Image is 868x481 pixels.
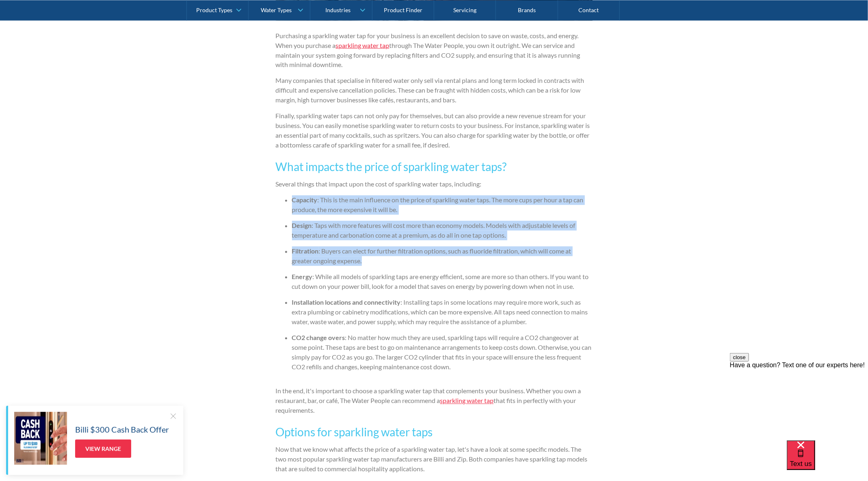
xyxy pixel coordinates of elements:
div: Water Types [261,6,292,13]
li: : Buyers can elect for further filtration options, such as fluoride filtration, which will come a... [292,247,593,266]
strong: Design [292,222,312,230]
strong: Energy [292,273,313,281]
div: Product Types [196,6,232,13]
a: sparkling water tap [440,397,494,405]
li: : No matter how much they are used, sparkling taps will require a CO2 changeover at some point. T... [292,333,593,372]
p: Many companies that specialise in filtered water only sell via rental plans and long term locked ... [276,76,593,105]
h5: Billi $300 Cash Back Offer [75,423,169,435]
h3: Options for sparkling water taps [276,424,593,441]
p: In the end, it's important to choose a sparkling water tap that complements your business. Whethe... [276,386,593,416]
p: Several things that impact upon the cost of sparkling water taps, including: [276,180,593,189]
p: Now that we know what affects the price of a sparkling water tap, let's have a look at some speci... [276,445,593,474]
li: : While all models of sparkling taps are energy efficient, some are more so than others. If you w... [292,272,593,292]
strong: Filtration [292,247,319,255]
a: View Range [75,440,131,458]
img: Billi $300 Cash Back Offer [14,412,67,465]
iframe: podium webchat widget prompt [730,353,868,451]
iframe: podium webchat widget bubble [787,440,868,481]
li: : Taps with more features will cost more than economy models. Models with adjustable levels of te... [292,221,593,240]
a: sparkling water tap [336,41,390,49]
strong: CO2 change overs [292,334,345,342]
strong: Installation locations and connectivity [292,299,401,306]
p: Finally, sparkling water taps can not only pay for themselves, but can also provide a new revenue... [276,111,593,150]
div: Industries [325,6,351,13]
h3: What impacts the price of sparkling water taps? [276,158,593,175]
strong: Capacity [292,196,318,204]
p: Purchasing a sparkling water tap for your business is an excellent decision to save on waste, cos... [276,31,593,70]
li: : This is the main influence on the price of sparkling water taps. The more cups per hour a tap c... [292,195,593,215]
li: : Installing taps in some locations may require more work, such as extra plumbing or cabinetry mo... [292,298,593,327]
